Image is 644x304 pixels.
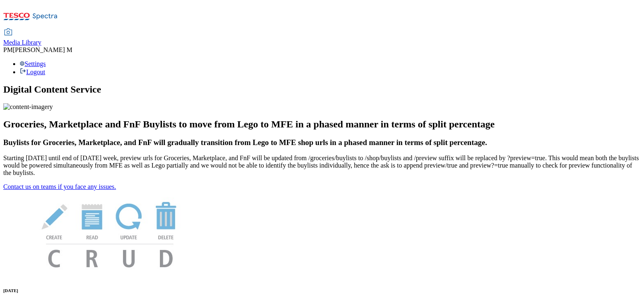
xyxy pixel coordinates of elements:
img: content-imagery [3,103,53,111]
p: Starting [DATE] until end of [DATE] week, preview urls for Groceries, Marketplace, and FnF will b... [3,154,641,177]
h2: Groceries, Marketplace and FnF Buylists to move from Lego to MFE in a phased manner in terms of s... [3,119,641,130]
span: [PERSON_NAME] M [13,46,72,53]
img: News Image [3,191,216,276]
span: Media Library [3,39,41,46]
h3: Buylists for Groceries, Marketplace, and FnF will gradually transition from Lego to MFE shop urls... [3,138,641,147]
a: Contact us on teams if you face any issues. [3,183,116,190]
h6: [DATE] [3,288,641,293]
h1: Digital Content Service [3,84,641,95]
a: Settings [20,60,46,67]
a: Media Library [3,29,41,46]
span: PM [3,46,13,53]
a: Logout [20,68,45,75]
